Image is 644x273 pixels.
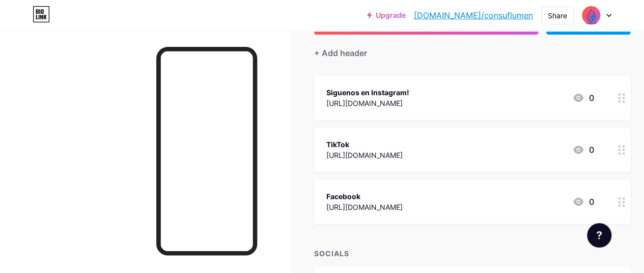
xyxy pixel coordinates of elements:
[326,139,403,150] div: TikTok
[314,248,630,259] div: SOCIALS
[581,6,601,25] img: consuflumen
[572,92,594,104] div: 0
[314,47,367,59] div: + Add header
[414,9,533,21] a: [DOMAIN_NAME]/consuflumen
[548,10,567,21] div: Share
[572,196,594,208] div: 0
[326,202,403,212] div: [URL][DOMAIN_NAME]
[326,150,403,160] div: [URL][DOMAIN_NAME]
[326,98,409,108] div: [URL][DOMAIN_NAME]
[572,144,594,156] div: 0
[326,191,403,202] div: Facebook
[326,87,409,98] div: Siguenos en Instagram!
[367,11,406,19] a: Upgrade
